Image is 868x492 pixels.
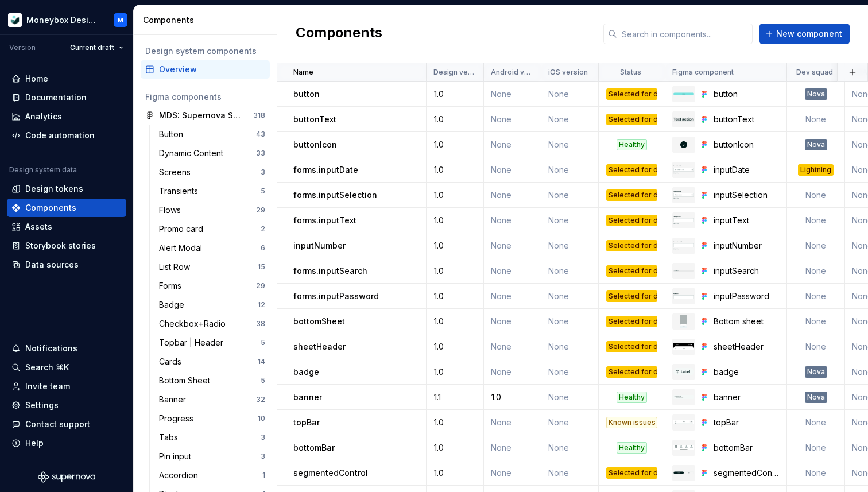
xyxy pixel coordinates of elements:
[159,318,230,330] div: Checkbox+Radio
[673,270,694,272] img: inputSearch
[714,341,780,352] div: sheetHeader
[427,88,483,100] div: 1.0
[293,442,335,454] p: bottomBar
[673,395,694,400] img: banner
[787,334,845,359] td: None
[261,338,265,347] div: 5
[2,7,131,32] button: Moneybox Design SystemM
[25,259,79,270] div: Data sources
[491,68,532,77] p: Android version
[759,24,850,44] button: New component
[7,377,126,396] a: Invite team
[154,390,270,409] a: Banner32
[541,435,599,460] td: None
[9,43,36,52] div: Version
[159,148,228,159] div: Dynamic Content
[714,467,780,479] div: segmentedControl
[798,164,834,176] div: Lightning
[154,296,270,314] a: Badge12
[141,60,270,79] a: Overview
[606,189,657,201] div: Selected for development
[606,88,657,100] div: Selected for development
[427,392,483,403] div: 1.1
[787,183,845,208] td: None
[159,375,215,386] div: Bottom Sheet
[541,410,599,435] td: None
[159,242,207,254] div: Alert Modal
[293,215,356,226] p: forms.inputText
[258,300,265,309] div: 12
[427,442,483,454] div: 1.0
[541,460,599,486] td: None
[606,366,657,378] div: Selected for development
[787,410,845,435] td: None
[159,223,208,235] div: Promo card
[673,293,694,299] img: inputPassword
[293,467,368,479] p: segmentedControl
[617,442,647,454] div: Healthy
[714,442,780,454] div: bottomBar
[541,183,599,208] td: None
[145,91,265,103] div: Figma components
[427,366,483,378] div: 1.0
[293,139,337,150] p: buttonIcon
[118,16,123,25] div: M
[673,92,694,95] img: button
[606,265,657,277] div: Selected for development
[145,45,265,57] div: Design system components
[427,215,483,226] div: 1.0
[484,309,541,334] td: None
[805,392,827,403] div: Nova
[484,183,541,208] td: None
[25,92,87,103] div: Documentation
[677,138,691,152] img: buttonIcon
[714,392,780,403] div: banner
[25,202,76,214] div: Components
[159,394,191,405] div: Banner
[484,359,541,385] td: None
[606,215,657,226] div: Selected for development
[256,395,265,404] div: 32
[7,434,126,452] button: Help
[261,224,265,234] div: 2
[293,164,358,176] p: forms.inputDate
[606,290,657,302] div: Selected for development
[427,164,483,176] div: 1.0
[253,111,265,120] div: 318
[154,466,270,485] a: Accordion1
[159,204,185,216] div: Flows
[787,460,845,486] td: None
[427,265,483,277] div: 1.0
[673,216,694,224] img: inputText
[606,417,657,428] div: Known issues
[427,316,483,327] div: 1.0
[484,132,541,157] td: None
[484,233,541,258] td: None
[143,14,272,26] div: Components
[714,316,780,327] div: Bottom sheet
[541,385,599,410] td: None
[427,341,483,352] div: 1.0
[427,139,483,150] div: 1.0
[714,139,780,150] div: buttonIcon
[484,284,541,309] td: None
[293,88,320,100] p: button
[261,452,265,461] div: 3
[25,183,83,195] div: Design tokens
[714,240,780,251] div: inputNumber
[141,106,270,125] a: MDS: Supernova Sync318
[154,428,270,447] a: Tabs3
[25,73,48,84] div: Home
[7,237,126,255] a: Storybook stories
[26,14,100,26] div: Moneybox Design System
[293,341,346,352] p: sheetHeader
[293,189,377,201] p: forms.inputSelection
[159,166,195,178] div: Screens
[714,189,780,201] div: inputSelection
[433,68,474,77] p: Design version
[261,187,265,196] div: 5
[484,82,541,107] td: None
[261,433,265,442] div: 3
[787,233,845,258] td: None
[154,239,270,257] a: Alert Modal6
